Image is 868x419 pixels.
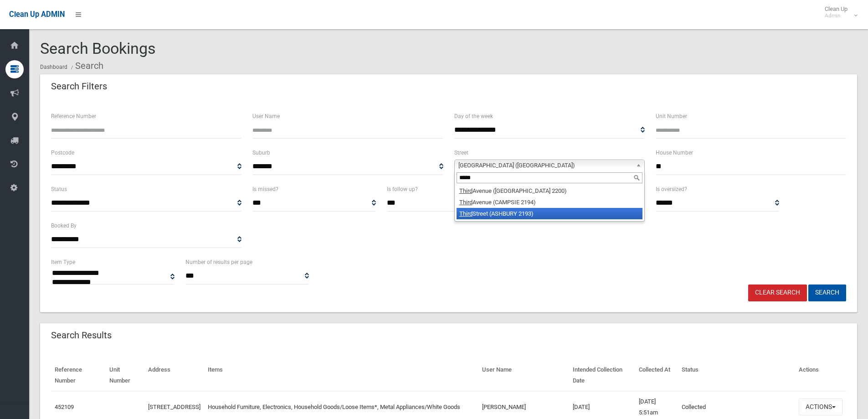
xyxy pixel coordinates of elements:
label: Item Type [51,257,75,267]
em: Third [459,187,473,194]
small: Admin [825,12,847,19]
label: Is follow up? [387,184,418,194]
label: House Number [656,148,693,158]
label: Reference Number [51,111,96,121]
label: Number of results per page [185,257,252,267]
label: Is oversized? [656,184,687,194]
button: Search [808,285,846,301]
em: Third [459,210,473,217]
th: Address [144,360,204,391]
li: Street (ASHBURY 2193) [457,208,642,219]
th: Unit Number [106,360,144,391]
button: Actions [799,398,842,415]
span: [GEOGRAPHIC_DATA] ([GEOGRAPHIC_DATA]) [458,160,632,171]
label: Booked By [51,221,77,231]
label: Street [454,148,468,158]
a: Dashboard [40,64,67,70]
span: Clean Up ADMIN [9,10,65,19]
th: Items [204,360,479,391]
a: 452109 [55,403,74,410]
th: Intended Collection Date [569,360,635,391]
th: User Name [478,360,569,391]
th: Reference Number [51,360,106,391]
li: Avenue ([GEOGRAPHIC_DATA] 2200) [457,185,642,197]
label: Suburb [252,148,270,158]
a: Clear Search [748,285,807,301]
span: Search Bookings [40,39,156,57]
li: Search [69,57,103,74]
header: Search Filters [40,78,118,95]
em: Third [459,199,473,206]
th: Actions [795,360,846,391]
label: Postcode [51,148,74,158]
label: User Name [252,111,280,121]
th: Status [678,360,795,391]
label: Unit Number [656,111,687,121]
a: [STREET_ADDRESS] [148,403,200,410]
span: Clean Up [820,5,857,19]
header: Search Results [40,326,123,344]
th: Collected At [635,360,678,391]
li: Avenue (CAMPSIE 2194) [457,197,642,208]
label: Day of the week [454,111,493,121]
label: Is missed? [252,184,278,194]
label: Status [51,184,67,194]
